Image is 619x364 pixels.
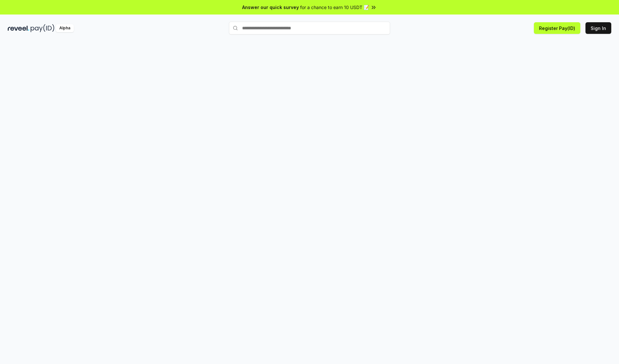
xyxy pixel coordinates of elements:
img: reveel_dark [8,24,29,32]
span: for a chance to earn 10 USDT 📝 [300,4,369,11]
div: Alpha [56,24,74,32]
img: pay_id [31,24,54,32]
span: Answer our quick survey [242,4,299,11]
button: Register Pay(ID) [534,22,580,34]
button: Sign In [585,22,611,34]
